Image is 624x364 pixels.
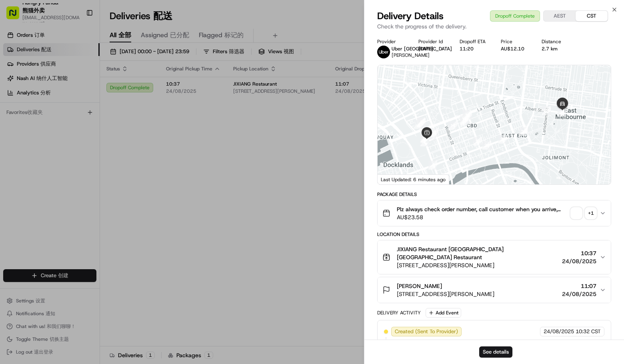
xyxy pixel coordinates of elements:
[8,32,146,45] p: Welcome 👋
[482,141,491,150] div: 20
[17,76,31,91] img: 1753817452368-0c19585d-7be3-40d9-9a41-2dc781b3d1eb
[395,328,458,335] span: Created (Sent To Provider)
[542,38,570,45] div: Distance
[544,328,574,335] span: 24/08/2025
[16,124,22,131] img: 1736555255976-a54dd68f-1ca7-489b-9aae-adbdc363a1c4
[448,121,457,130] div: 14
[36,84,110,91] div: We're available if you need us!
[462,110,471,118] div: 17
[414,120,422,129] div: 1
[377,310,421,316] div: Delivery Activity
[426,308,461,318] button: Add Event
[377,10,444,22] span: Delivery Details
[8,116,21,129] img: Bea Lacdao
[76,179,128,187] span: API Documentation
[460,115,469,124] div: 16
[392,46,452,52] span: Uber [GEOGRAPHIC_DATA]
[460,46,488,52] div: 11:20
[420,132,429,140] div: 10
[377,231,611,238] div: Location Details
[397,213,568,221] span: AU$23.58
[377,191,611,198] div: Package Details
[473,137,482,146] div: 19
[397,245,559,261] span: JIXIANG Restaurant [GEOGRAPHIC_DATA] [GEOGRAPHIC_DATA] Restaurant
[418,38,447,45] div: Provider Id
[68,180,74,186] div: 💻
[31,146,50,152] span: 8月15日
[576,11,608,21] button: CST
[377,38,406,45] div: Provider
[80,198,97,204] span: Pylon
[501,46,529,52] div: AU$12.10
[25,124,65,130] span: [PERSON_NAME]
[562,257,596,265] span: 24/08/2025
[460,38,488,45] div: Dropoff ETA
[417,118,426,126] div: 3
[8,8,24,24] img: Nash
[66,124,69,130] span: •
[576,328,601,335] span: 10:32 CST
[392,52,430,58] span: [PERSON_NAME]
[377,46,390,58] img: uber-new-logo.jpeg
[498,135,507,144] div: 21
[420,133,429,142] div: 11
[501,38,529,45] div: Price
[542,106,551,115] div: 23
[8,76,22,91] img: 1736555255976-a54dd68f-1ca7-489b-9aae-adbdc363a1c4
[26,146,29,152] span: •
[430,128,438,137] div: 13
[378,200,611,226] button: Plz always check order number, call customer when you arrive, any delivery issues, Contact WhatsA...
[64,176,132,190] a: 💻API Documentation
[479,346,512,358] button: See details
[377,22,611,30] p: Check the progress of the delivery.
[36,76,131,84] div: Start new chat
[8,104,54,110] div: Past conversations
[585,208,596,219] div: + 1
[378,277,611,303] button: [PERSON_NAME][STREET_ADDRESS][PERSON_NAME]11:0724/08/2025
[544,11,576,21] button: AEST
[21,52,132,60] input: Clear
[558,108,566,117] div: 24
[5,176,64,190] a: 📗Knowledge Base
[562,249,596,257] span: 10:37
[463,111,472,120] div: 18
[397,282,442,290] span: [PERSON_NAME]
[16,179,61,187] span: Knowledge Base
[8,180,14,186] div: 📗
[420,134,429,143] div: 12
[397,290,494,298] span: [STREET_ADDRESS][PERSON_NAME]
[571,208,596,219] button: +1
[378,240,611,274] button: JIXIANG Restaurant [GEOGRAPHIC_DATA] [GEOGRAPHIC_DATA] Restaurant[STREET_ADDRESS][PERSON_NAME]10:...
[71,124,90,130] span: 8月19日
[56,198,97,204] a: Powered byPylon
[378,174,449,184] div: Last Updated: 6 minutes ago
[562,290,596,298] span: 24/08/2025
[418,46,433,52] button: [DATE]
[397,261,559,269] span: [STREET_ADDRESS][PERSON_NAME]
[562,282,596,290] span: 11:07
[542,46,570,52] div: 2.7 km
[428,161,437,170] div: 4
[397,205,568,213] span: Plz always check order number, call customer when you arrive, any delivery issues, Contact WhatsA...
[136,79,146,88] button: Start new chat
[519,127,528,136] div: 22
[124,102,146,112] button: See all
